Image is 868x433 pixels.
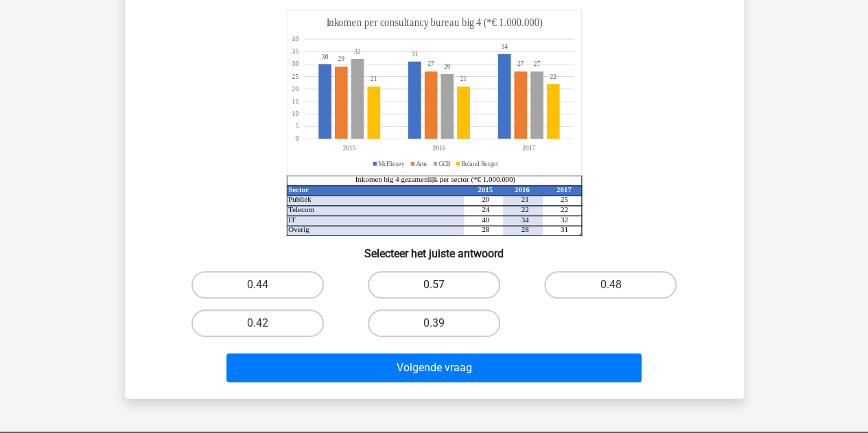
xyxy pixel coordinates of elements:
label: 0.44 [191,271,324,299]
tspan: 201520162017 [342,144,535,152]
tspan: 32 [560,215,567,224]
tspan: 22 [550,72,556,80]
tspan: IT [288,215,296,224]
tspan: 34 [521,215,528,224]
tspan: 2017 [556,185,571,194]
tspan: 25 [292,72,298,80]
tspan: 30 [321,52,328,60]
tspan: 21 [521,195,528,203]
tspan: 28 [521,225,528,233]
tspan: Inkomen per consultancy bureau big 4 (*€ 1.000.000) [326,16,542,30]
tspan: McFlinsey [378,159,405,167]
tspan: 10 [292,110,298,118]
tspan: Overig [288,225,309,233]
tspan: 2016 [514,185,529,194]
button: Volgende vraag [226,353,642,382]
tspan: 30 [292,60,298,68]
label: 0.39 [368,309,500,337]
h6: Selecteer het juiste antwoord [147,236,722,260]
tspan: Arm [416,159,427,167]
tspan: 31 [560,225,567,233]
tspan: 15 [292,97,298,106]
label: 0.48 [544,271,677,299]
tspan: Publiek [288,195,312,203]
tspan: 5 [295,122,298,130]
tspan: 35 [292,47,298,56]
tspan: Boland Rerger [461,159,499,167]
tspan: 40 [482,215,489,224]
tspan: 28 [482,225,489,233]
tspan: 20 [292,84,298,93]
tspan: Inkomen big 4 gezamenlijk per sector (*€ 1.000.000) [355,175,515,184]
tspan: 29 [338,55,344,63]
tspan: 22 [560,205,567,213]
tspan: 27 [533,60,540,68]
tspan: 22 [521,205,528,213]
tspan: 32 [354,47,361,56]
label: 0.57 [368,271,500,299]
tspan: 2727 [427,60,524,68]
label: 0.42 [191,309,324,337]
tspan: Telecom [288,205,314,213]
tspan: GCB [438,159,451,167]
tspan: 40 [292,35,298,43]
tspan: 31 [411,50,418,58]
tspan: Sector [288,185,309,194]
tspan: 34 [501,43,508,51]
tspan: 26 [443,62,450,71]
tspan: 0 [295,134,298,143]
tspan: 2121 [370,75,466,83]
tspan: 2015 [478,185,493,194]
tspan: 20 [482,195,489,203]
tspan: 24 [482,205,489,213]
tspan: 25 [560,195,567,203]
